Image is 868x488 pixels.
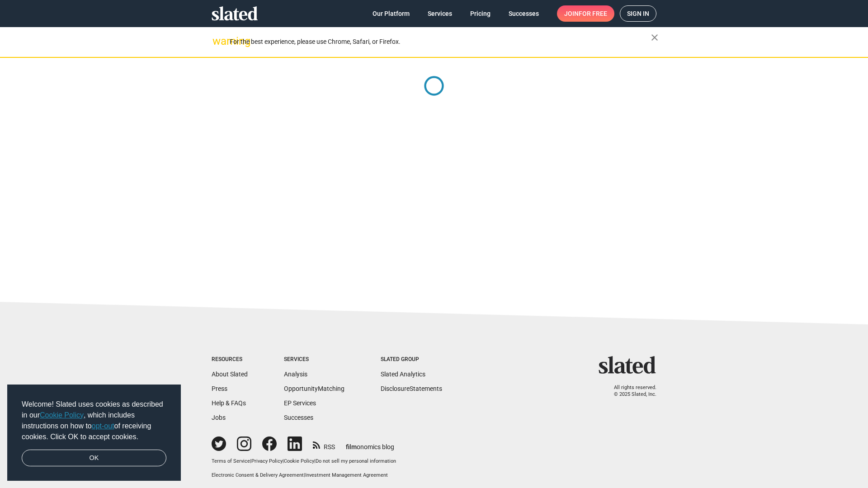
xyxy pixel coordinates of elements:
[463,5,498,22] a: Pricing
[7,385,181,481] div: cookieconsent
[564,5,607,22] span: Join
[346,443,357,450] span: film
[284,371,307,378] a: Analysis
[604,385,656,398] p: All rights reserved. © 2025 Slated, Inc.
[373,5,410,22] span: Our Platform
[509,5,539,22] span: Successes
[284,399,316,407] a: EP Services
[420,5,459,22] a: Services
[304,472,305,478] span: |
[92,422,114,430] a: opt-out
[212,472,304,478] a: Electronic Consent & Delivery Agreement
[22,399,166,442] span: Welcome! Slated uses cookies as described in our , which includes instructions on how to of recei...
[250,458,251,464] span: |
[381,356,442,363] div: Slated Group
[284,356,344,363] div: Services
[557,5,614,22] a: Joinfor free
[212,399,246,407] a: Help & FAQs
[314,458,316,464] span: |
[365,5,417,22] a: Our Platform
[212,414,226,421] a: Jobs
[212,356,248,363] div: Resources
[428,5,452,22] span: Services
[620,5,656,22] a: Sign in
[212,458,250,464] a: Terms of Service
[579,5,607,22] span: for free
[316,458,396,465] button: Do not sell my personal information
[627,6,649,21] span: Sign in
[501,5,546,22] a: Successes
[212,371,248,378] a: About Slated
[284,414,313,421] a: Successes
[212,385,227,392] a: Press
[381,385,442,392] a: DisclosureStatements
[283,458,284,464] span: |
[212,36,223,47] mat-icon: warning
[230,36,651,48] div: For the best experience, please use Chrome, Safari, or Firefox.
[649,32,660,43] mat-icon: close
[381,371,425,378] a: Slated Analytics
[284,458,314,464] a: Cookie Policy
[346,436,394,451] a: filmonomics blog
[305,472,388,478] a: Investment Management Agreement
[284,385,344,392] a: OpportunityMatching
[313,437,335,451] a: RSS
[40,411,84,419] a: Cookie Policy
[22,450,166,467] a: dismiss cookie message
[470,5,491,22] span: Pricing
[251,458,283,464] a: Privacy Policy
